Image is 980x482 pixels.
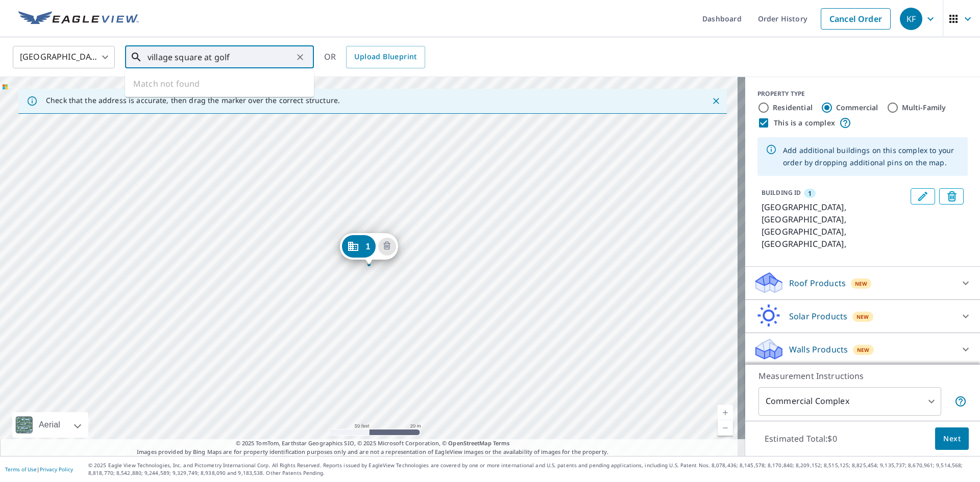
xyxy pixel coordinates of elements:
div: Roof ProductsNew [753,271,972,295]
a: Terms of Use [5,466,37,473]
p: Estimated Total: $0 [756,427,845,450]
span: 1 [808,189,812,198]
a: Terms [493,439,510,447]
div: PROPERTY TYPE [757,89,968,98]
p: [GEOGRAPHIC_DATA], [GEOGRAPHIC_DATA], [GEOGRAPHIC_DATA], [GEOGRAPHIC_DATA], [762,201,906,250]
a: Cancel Order [821,8,891,30]
span: New [855,280,868,288]
span: New [857,346,870,354]
button: Delete building 1 [939,188,964,205]
a: Privacy Policy [40,466,73,473]
div: Walls ProductsNew [753,337,972,362]
a: Current Level 19, Zoom Out [718,420,733,436]
span: © 2025 TomTom, Earthstar Geographics SIO, © 2025 Microsoft Corporation, © [236,439,510,448]
p: Check that the address is accurate, then drag the marker over the correct structure. [46,96,340,105]
a: OpenStreetMap [448,439,491,447]
button: Clear [293,50,307,64]
p: | [5,466,73,472]
div: Commercial Complex [758,387,941,416]
a: Current Level 19, Zoom In [718,405,733,420]
button: Next [935,427,969,450]
p: Solar Products [789,310,847,322]
input: Search by address or latitude-longitude [148,43,293,71]
div: Aerial [36,412,63,438]
label: Commercial [836,103,878,113]
span: 1 [365,243,370,250]
button: Delete building 1 [378,238,396,256]
button: Edit building 1 [911,188,935,205]
div: [GEOGRAPHIC_DATA] [13,43,115,71]
span: Next [943,433,961,445]
div: Dropped pin, building 1, Commercial property, Village Square, WA Silverdale, WA [339,233,398,265]
span: Upload Blueprint [354,50,416,63]
label: This is a complex [774,118,835,128]
p: Roof Products [789,277,846,289]
p: BUILDING ID [762,188,801,197]
label: Multi-Family [902,103,946,113]
p: © 2025 Eagle View Technologies, Inc. and Pictometry International Corp. All Rights Reserved. Repo... [88,462,975,477]
p: Measurement Instructions [758,370,967,382]
label: Residential [773,103,813,113]
span: Each building may require a separate measurement report; if so, your account will be billed per r... [954,395,967,408]
div: KF [900,8,922,30]
div: OR [324,46,425,68]
button: Close [709,94,723,108]
p: Walls Products [789,343,848,356]
img: EV Logo [18,11,139,27]
div: Aerial [12,412,88,438]
div: Add additional buildings on this complex to your order by dropping additional pins on the map. [783,140,960,173]
span: New [856,313,869,321]
div: Solar ProductsNew [753,304,972,328]
a: Upload Blueprint [346,46,425,68]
